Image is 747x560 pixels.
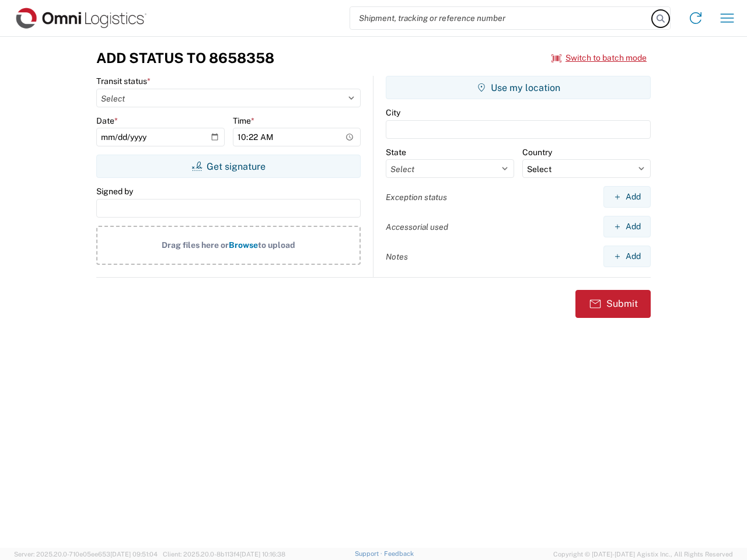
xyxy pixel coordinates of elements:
[386,222,448,232] label: Accessorial used
[96,76,151,86] label: Transit status
[163,551,285,558] span: Client: 2025.20.0-8b113f4
[603,186,651,208] button: Add
[14,551,158,558] span: Server: 2025.20.0-710e05ee653
[96,155,361,178] button: Get signature
[240,551,285,558] span: [DATE] 10:16:38
[386,107,400,118] label: City
[162,240,229,250] span: Drag files here or
[386,192,447,202] label: Exception status
[386,76,651,99] button: Use my location
[233,116,254,126] label: Time
[575,290,651,318] button: Submit
[603,216,651,237] button: Add
[110,551,158,558] span: [DATE] 09:51:04
[229,240,258,250] span: Browse
[96,50,274,66] h3: Add Status to 8658358
[603,246,651,267] button: Add
[350,7,652,29] input: Shipment, tracking or reference number
[384,550,414,557] a: Feedback
[522,147,552,157] label: Country
[551,48,647,68] button: Switch to batch mode
[258,240,295,250] span: to upload
[355,550,384,557] a: Support
[96,186,133,197] label: Signed by
[386,147,406,157] label: State
[96,116,118,126] label: Date
[386,251,408,262] label: Notes
[553,549,733,559] span: Copyright © [DATE]-[DATE] Agistix Inc., All Rights Reserved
